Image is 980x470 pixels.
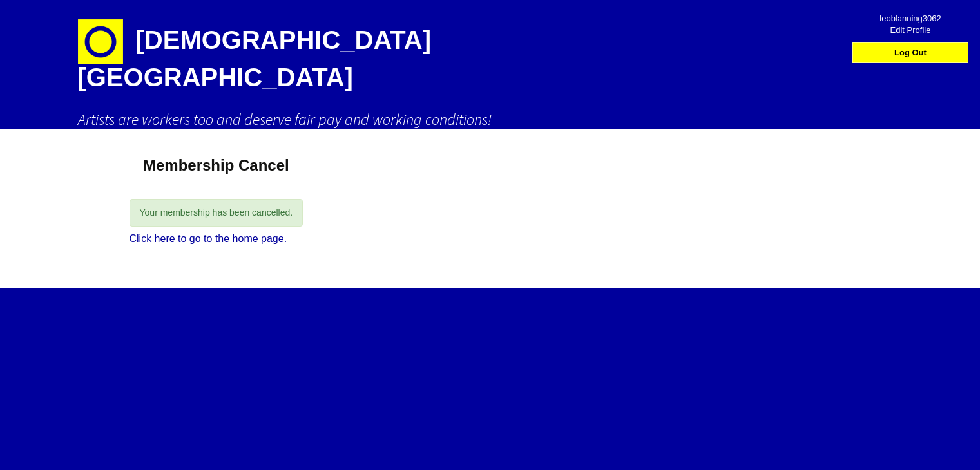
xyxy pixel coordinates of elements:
[865,20,956,32] span: Edit Profile
[78,19,123,64] img: circle-e1448293145835.png
[865,8,956,20] span: leoblanning3062
[130,155,303,175] h1: Membership Cancel
[130,199,303,227] div: Your membership has been cancelled.
[130,233,287,244] a: Click here to go to the home page.
[78,109,903,129] h2: Artists are workers too and deserve fair pay and working conditions!
[856,43,965,62] a: Log Out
